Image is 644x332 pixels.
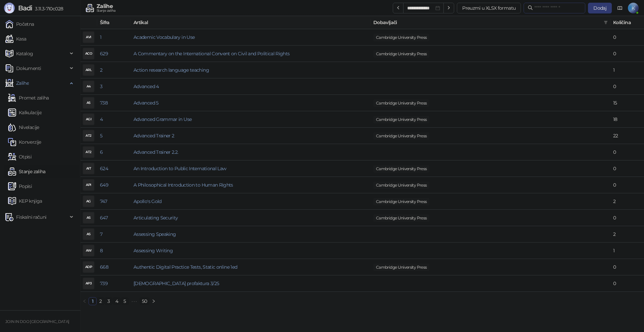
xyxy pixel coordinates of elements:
[373,198,429,205] span: Cambridge University Press
[133,133,174,139] a: Advanced Trainer 2
[100,215,108,221] a: 647
[373,264,429,271] span: Cambridge University Press
[5,17,34,31] a: Početna
[588,3,612,13] button: Dodaj
[133,280,219,286] a: [DEMOGRAPHIC_DATA] profaktura 3/25
[83,245,94,256] div: AW
[373,132,429,140] span: Cambridge University Press
[97,16,131,29] th: Šifra
[610,111,644,128] td: 18
[121,297,128,305] a: 5
[83,299,87,303] span: left
[131,259,371,275] td: Authentic Digital Practice Tests, Static online 1ed
[610,243,644,259] td: 1
[133,83,159,89] a: Advanced 4
[371,16,610,29] th: Dobavljači
[610,144,644,160] td: 0
[373,50,429,58] span: Cambridge University Press
[133,215,178,221] a: Articulating Security
[610,29,644,46] td: 0
[610,275,644,292] td: 0
[140,297,150,305] li: 50
[610,62,644,78] td: 1
[131,226,371,243] td: Assessing Speaking
[610,78,644,95] td: 0
[610,46,644,62] td: 0
[131,160,371,177] td: An Introduction to Public International Law
[131,46,371,62] td: A Commentary on the International Convent on Civil and Political Rights
[133,67,209,73] a: Action research language teaching
[83,163,94,174] div: AIT
[83,278,94,289] div: AP3
[97,297,104,305] a: 2
[457,3,521,13] button: Preuzmi u XLSX formatu
[83,147,94,157] div: AT2
[16,210,46,224] span: Fiskalni računi
[604,20,608,24] span: filter
[83,212,94,223] div: AS
[8,91,49,105] a: Promet zaliha
[133,198,162,204] a: Apollo's Gold
[5,32,26,46] a: Kasa
[32,6,63,12] span: 3.11.3-710c028
[373,19,601,26] span: Dobavljači
[133,264,237,270] a: Authentic Digital Practice Tests, Static online 1ed
[373,116,429,123] span: Cambridge University Press
[100,182,108,188] a: 649
[100,133,102,139] a: 5
[89,297,97,305] li: 1
[100,116,103,122] a: 4
[150,297,158,305] li: Sledeća strana
[133,116,192,122] a: Advanced Grammar in Use
[8,106,42,119] a: Kalkulacije
[83,97,94,108] div: A5
[131,78,371,95] td: Advanced 4
[113,297,120,305] a: 4
[121,297,129,305] li: 5
[373,99,429,107] span: Cambridge University Press
[131,144,371,160] td: Advanced Trainer 2.2.
[610,128,644,144] td: 22
[133,165,226,172] a: An Introduction to Public International Law
[97,297,105,305] li: 2
[80,297,89,305] li: Prethodna strana
[129,297,140,305] li: Sledećih 5 Strana
[97,4,116,9] div: Zalihe
[131,193,371,210] td: Apollo's Gold
[83,32,94,43] div: AVI
[100,51,108,57] a: 629
[628,3,639,13] span: K
[8,121,39,134] a: Nivelacije
[8,165,46,178] a: Stanje zaliha
[131,243,371,259] td: Assessing Writing
[83,196,94,207] div: AG
[105,297,112,305] a: 3
[131,16,371,29] th: Artikal
[8,194,42,208] a: KEP knjiga
[100,165,108,172] a: 624
[131,275,371,292] td: Avansna profaktura 3/25
[614,3,625,13] a: Dokumentacija
[131,177,371,193] td: A Philosophical Introduction to Human Rights
[100,67,102,73] a: 2
[610,160,644,177] td: 0
[373,34,429,41] span: Cambridge University Press
[83,130,94,141] div: AT2
[100,34,101,40] a: 1
[8,150,32,163] a: Otpisi
[83,262,94,272] div: ADP
[131,210,371,226] td: Articulating Security
[610,177,644,193] td: 0
[83,180,94,190] div: API
[100,83,102,89] a: 3
[100,100,108,106] a: 738
[16,47,33,60] span: Katalog
[105,297,113,305] li: 3
[133,100,159,106] a: Advanced 5
[152,299,156,303] span: right
[373,182,429,189] span: Cambridge University Press
[610,259,644,275] td: 0
[83,229,94,240] div: AS
[8,180,32,193] a: Popisi
[8,135,41,149] a: Konverzije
